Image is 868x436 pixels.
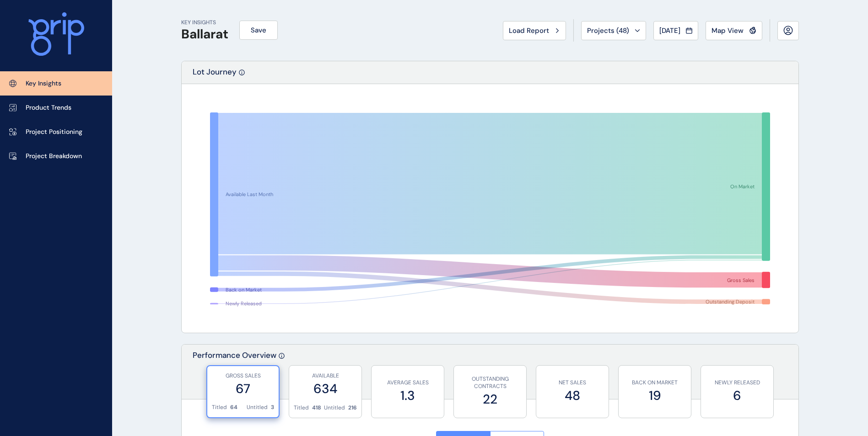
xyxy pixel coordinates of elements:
[541,379,604,387] p: NET SALES
[659,26,680,35] span: [DATE]
[26,103,71,112] p: Product Trends
[239,21,278,40] button: Save
[294,372,357,380] p: AVAILABLE
[212,404,227,411] p: Titled
[294,380,357,398] label: 634
[193,67,237,84] p: Lot Journey
[212,372,274,380] p: GROSS SALES
[230,404,237,411] p: 64
[193,350,276,399] p: Performance Overview
[26,79,61,88] p: Key Insights
[706,379,769,387] p: NEWLY RELEASED
[458,390,522,408] label: 22
[623,387,686,404] label: 19
[247,404,268,411] p: Untitled
[706,387,769,404] label: 6
[312,404,321,412] p: 418
[324,404,345,412] p: Untitled
[348,404,357,412] p: 216
[587,26,629,35] span: Projects ( 48 )
[181,19,228,27] p: KEY INSIGHTS
[251,26,266,35] span: Save
[271,404,274,411] p: 3
[294,404,309,412] p: Titled
[706,21,762,40] button: Map View
[581,21,646,40] button: Projects (48)
[458,375,522,391] p: OUTSTANDING CONTRACTS
[181,27,228,42] h1: Ballarat
[212,380,274,398] label: 67
[509,26,549,35] span: Load Report
[712,26,744,35] span: Map View
[26,152,82,161] p: Project Breakdown
[541,387,604,404] label: 48
[376,379,439,387] p: AVERAGE SALES
[653,21,698,40] button: [DATE]
[376,387,439,404] label: 1.3
[623,379,686,387] p: BACK ON MARKET
[503,21,566,40] button: Load Report
[26,128,82,137] p: Project Positioning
